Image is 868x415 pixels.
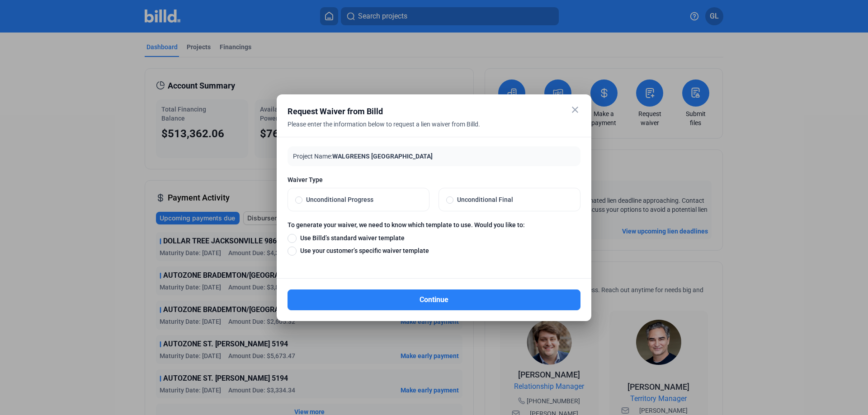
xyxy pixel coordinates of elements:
[293,153,332,160] span: Project Name:
[288,175,580,184] span: Waiver Type
[302,195,422,204] span: Unconditional Progress
[453,195,573,204] span: Unconditional Final
[288,120,558,140] div: Please enter the information below to request a lien waiver from Billd.
[570,104,580,115] mat-icon: close
[332,153,433,160] span: WALGREENS [GEOGRAPHIC_DATA]
[288,220,580,233] label: To generate your waiver, we need to know which template to use. Would you like to:
[288,289,580,310] button: Continue
[288,105,558,118] div: Request Waiver from Billd
[297,233,405,242] span: Use Billd’s standard waiver template
[297,246,429,255] span: Use your customer’s specific waiver template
